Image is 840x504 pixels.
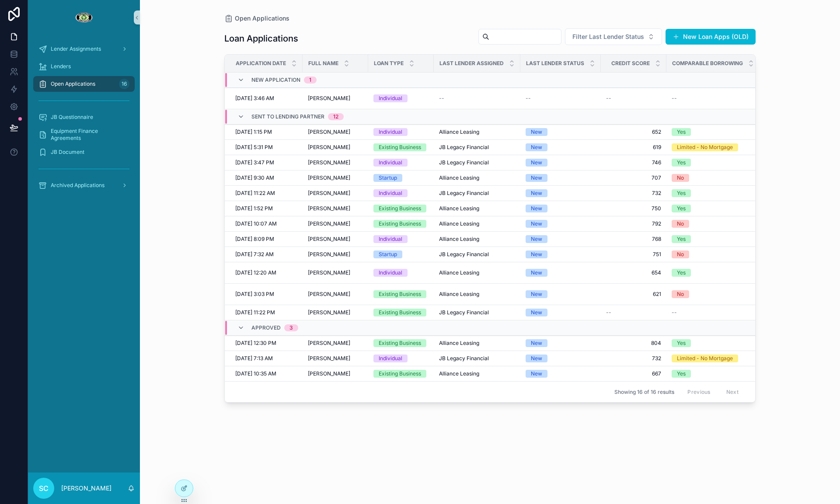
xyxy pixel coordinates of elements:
[531,339,542,347] div: New
[224,14,289,23] a: Open Applications
[439,355,515,362] a: JB Legacy Financial
[235,159,297,166] a: [DATE] 3:47 PM
[439,291,479,298] span: Alliance Leasing
[308,291,350,298] span: [PERSON_NAME]
[373,355,429,362] a: Individual
[611,60,650,67] span: Credit Score
[666,29,756,45] a: New Loan Apps (OLD)
[439,60,504,67] span: Last Lender Assigned
[526,60,584,67] span: Last Lender Status
[308,269,350,276] span: [PERSON_NAME]
[308,95,350,102] span: [PERSON_NAME]
[51,149,84,156] span: JB Document
[51,80,95,87] span: Open Applications
[75,10,93,24] img: App logo
[672,143,754,151] a: Limited - No Mortgage
[51,114,93,121] span: JB Questionnaire
[39,483,49,494] span: SC
[235,129,272,136] span: [DATE] 1:15 PM
[235,355,297,362] a: [DATE] 7:13 AM
[672,189,754,197] a: Yes
[677,355,733,362] div: Limited - No Mortgage
[333,113,338,120] div: 12
[531,250,542,258] div: New
[439,95,444,102] span: --
[677,290,684,298] div: No
[308,159,363,166] a: [PERSON_NAME]
[439,370,479,377] span: Alliance Leasing
[677,250,684,258] div: No
[672,290,754,298] a: No
[235,190,297,197] a: [DATE] 11:22 AM
[439,251,489,258] span: JB Legacy Financial
[235,205,273,212] span: [DATE] 1:52 PM
[672,220,754,228] a: No
[439,95,515,102] a: --
[308,236,350,243] span: [PERSON_NAME]
[439,370,515,377] a: Alliance Leasing
[308,309,363,316] a: [PERSON_NAME]
[526,290,596,298] a: New
[439,174,515,181] a: Alliance Leasing
[235,95,297,102] a: [DATE] 3:46 AM
[235,129,297,136] a: [DATE] 1:15 PM
[308,190,350,197] span: [PERSON_NAME]
[379,250,397,258] div: Startup
[526,235,596,243] a: New
[379,309,421,316] div: Existing Business
[374,60,404,67] span: Loan Type
[672,250,754,258] a: No
[235,340,297,347] a: [DATE] 12:30 PM
[606,190,661,197] a: 732
[308,220,363,227] a: [PERSON_NAME]
[251,113,324,120] span: Sent to Lending Partner
[235,309,297,316] a: [DATE] 11:22 PM
[251,324,281,331] span: Approved
[308,251,350,258] span: [PERSON_NAME]
[677,269,686,277] div: Yes
[439,205,515,212] a: Alliance Leasing
[526,355,596,362] a: New
[606,174,661,181] a: 707
[606,309,661,316] a: --
[308,291,363,298] a: [PERSON_NAME]
[33,76,135,92] a: Open Applications16
[308,251,363,258] a: [PERSON_NAME]
[531,269,542,277] div: New
[531,128,542,136] div: New
[606,355,661,362] span: 732
[526,309,596,316] a: New
[235,269,276,276] span: [DATE] 12:20 AM
[236,60,286,67] span: Application Date
[606,251,661,258] span: 751
[526,174,596,182] a: New
[51,182,105,189] span: Archived Applications
[526,95,596,102] a: --
[606,291,661,298] a: 621
[235,236,297,243] a: [DATE] 8:09 PM
[379,339,421,347] div: Existing Business
[308,144,350,151] span: [PERSON_NAME]
[379,235,402,243] div: Individual
[289,324,293,331] div: 3
[235,220,297,227] a: [DATE] 10:07 AM
[235,251,274,258] span: [DATE] 7:32 AM
[526,159,596,167] a: New
[526,370,596,378] a: New
[565,28,662,45] button: Select Button
[379,143,421,151] div: Existing Business
[606,205,661,212] span: 750
[677,159,686,167] div: Yes
[606,220,661,227] a: 792
[531,355,542,362] div: New
[51,128,126,142] span: Equipment Finance Agreements
[439,355,489,362] span: JB Legacy Financial
[373,189,429,197] a: Individual
[531,309,542,316] div: New
[526,250,596,258] a: New
[439,309,489,316] span: JB Legacy Financial
[308,340,350,347] span: [PERSON_NAME]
